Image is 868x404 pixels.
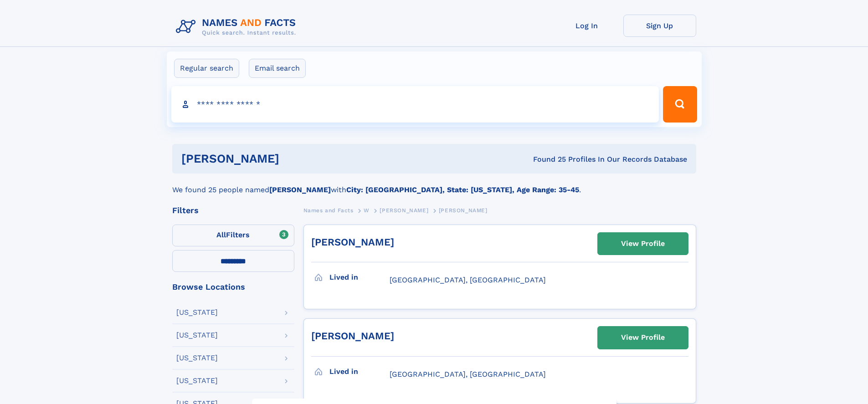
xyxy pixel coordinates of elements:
[249,59,306,78] label: Email search
[364,205,370,216] a: W
[406,154,687,164] div: Found 25 Profiles In Our Records Database
[439,207,488,214] span: [PERSON_NAME]
[598,327,688,348] a: View Profile
[329,364,390,379] h3: Lived in
[623,15,696,37] a: Sign Up
[390,276,546,284] span: [GEOGRAPHIC_DATA], [GEOGRAPHIC_DATA]
[329,270,390,285] h3: Lived in
[176,377,218,384] div: [US_STATE]
[172,283,294,291] div: Browse Locations
[364,207,370,214] span: W
[346,185,579,194] b: City: [GEOGRAPHIC_DATA], State: [US_STATE], Age Range: 35-45
[172,174,696,195] div: We found 25 people named with .
[181,153,406,164] h1: [PERSON_NAME]
[390,370,546,378] span: [GEOGRAPHIC_DATA], [GEOGRAPHIC_DATA]
[621,233,665,254] div: View Profile
[663,86,697,123] button: Search Button
[176,332,218,339] div: [US_STATE]
[303,205,354,216] a: Names and Facts
[380,207,428,214] span: [PERSON_NAME]
[311,236,394,248] a: [PERSON_NAME]
[172,225,294,246] label: Filters
[176,309,218,316] div: [US_STATE]
[550,15,623,37] a: Log In
[174,59,239,78] label: Regular search
[216,230,226,239] span: All
[269,185,331,194] b: [PERSON_NAME]
[172,206,294,215] div: Filters
[172,15,303,39] img: Logo Names and Facts
[380,205,428,216] a: [PERSON_NAME]
[598,233,688,255] a: View Profile
[621,327,665,348] div: View Profile
[176,354,218,362] div: [US_STATE]
[311,330,394,342] a: [PERSON_NAME]
[171,86,659,123] input: search input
